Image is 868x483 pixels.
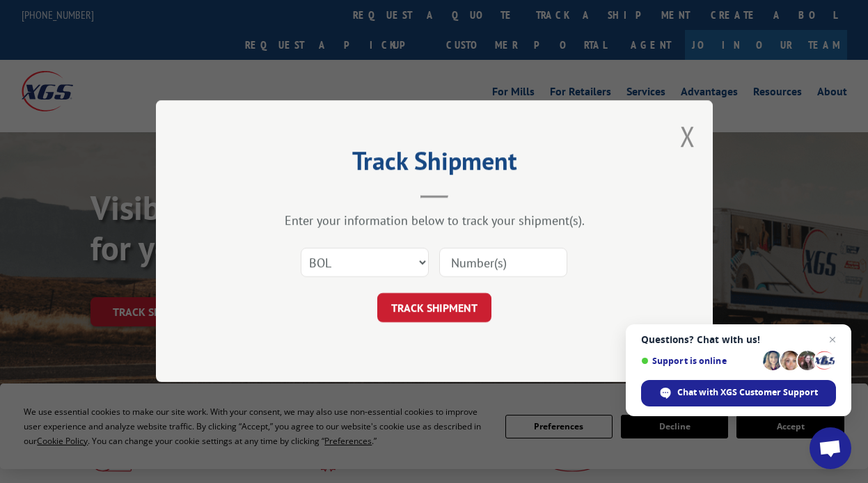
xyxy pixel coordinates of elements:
button: Close modal [680,118,695,155]
button: TRACK SHIPMENT [377,294,491,323]
span: Support is online [641,356,758,366]
input: Number(s) [439,248,567,278]
span: Close chat [824,331,841,348]
h2: Track Shipment [226,151,643,177]
div: Chat with XGS Customer Support [641,380,836,406]
div: Open chat [810,427,851,469]
span: Chat with XGS Customer Support [677,386,818,399]
div: Enter your information below to track your shipment(s). [226,213,643,229]
span: Questions? Chat with us! [641,334,836,345]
